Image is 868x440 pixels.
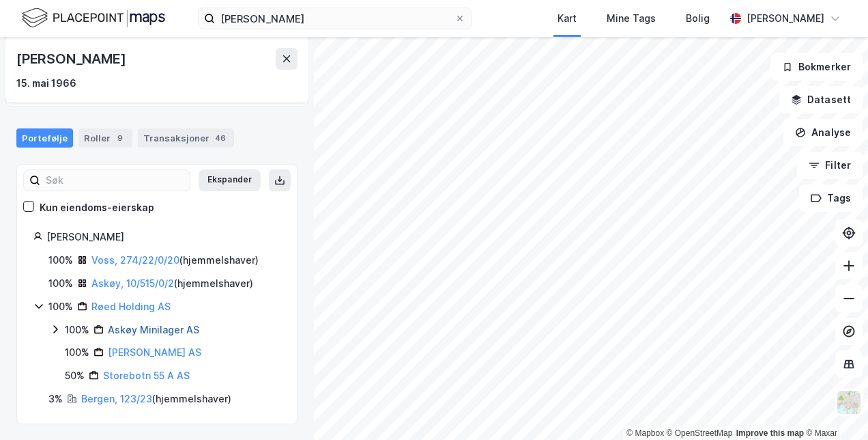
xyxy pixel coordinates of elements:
button: Analyse [783,119,863,146]
a: Askøy, 10/515/0/2 [91,277,174,289]
div: Mine Tags [607,10,656,27]
a: Røed Holding AS [91,301,171,312]
div: 46 [212,131,229,145]
div: 100% [65,344,89,361]
a: Mapbox [626,428,664,438]
a: Askøy Minilager AS [108,324,199,335]
div: [PERSON_NAME] [46,229,280,245]
div: Kontrollprogram for chat [800,374,868,440]
div: 9 [113,131,127,145]
div: [PERSON_NAME] [747,10,824,27]
div: ( hjemmelshaver ) [91,252,259,269]
div: 15. mai 1966 [16,75,76,92]
button: Bokmerker [770,53,863,81]
div: Bolig [686,10,710,27]
div: Kun eiendoms-eierskap [40,200,154,216]
div: ( hjemmelshaver ) [81,391,231,407]
button: Ekspander [199,169,261,191]
div: 50% [65,368,85,384]
a: Storebotn 55 A AS [103,370,190,381]
img: logo.f888ab2527a4732fd821a326f86c7f29.svg [22,6,165,30]
div: Kart [558,10,577,27]
button: Datasett [779,86,863,113]
div: 100% [48,252,73,269]
a: OpenStreetMap [667,428,733,438]
div: Transaksjoner [138,128,234,148]
div: 100% [48,275,73,292]
a: Voss, 274/22/0/20 [91,254,179,266]
div: ( hjemmelshaver ) [91,275,253,292]
input: Søk [40,170,190,191]
div: 3% [48,391,63,407]
a: [PERSON_NAME] AS [108,346,201,358]
a: Improve this map [736,428,804,438]
div: 100% [65,322,89,338]
div: 100% [48,299,73,315]
button: Filter [797,152,863,179]
input: Søk på adresse, matrikkel, gårdeiere, leietakere eller personer [215,8,454,29]
a: Bergen, 123/23 [81,393,152,404]
div: [PERSON_NAME] [16,48,128,70]
div: Roller [78,128,132,148]
button: Tags [799,184,863,212]
iframe: Chat Widget [800,374,868,440]
div: Portefølje [16,128,73,148]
